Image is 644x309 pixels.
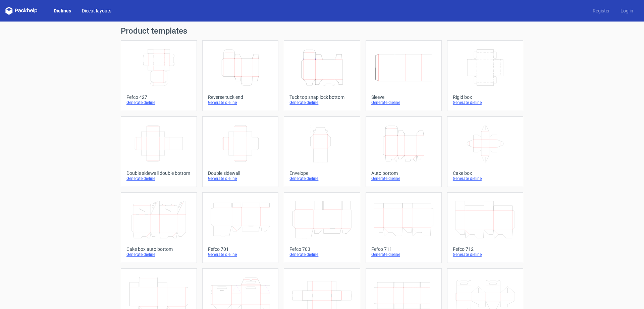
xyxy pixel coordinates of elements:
[453,170,518,176] div: Cake box
[447,116,523,187] a: Cake boxGenerate dieline
[453,94,518,100] div: Rigid box
[48,7,76,14] a: Dielines
[202,192,278,263] a: Fefco 701Generate dieline
[366,40,442,111] a: SleeveGenerate dieline
[371,170,436,176] div: Auto bottom
[126,100,191,105] div: Generate dieline
[453,252,518,257] div: Generate dieline
[121,27,523,35] h1: Product templates
[208,170,273,176] div: Double sidewall
[447,192,523,263] a: Fefco 712Generate dieline
[121,192,197,263] a: Cake box auto bottomGenerate dieline
[126,176,191,181] div: Generate dieline
[371,246,436,252] div: Fefco 711
[208,94,273,100] div: Reverse tuck end
[371,94,436,100] div: Sleeve
[208,100,273,105] div: Generate dieline
[371,176,436,181] div: Generate dieline
[284,116,360,187] a: EnvelopeGenerate dieline
[289,176,354,181] div: Generate dieline
[447,40,523,111] a: Rigid boxGenerate dieline
[587,7,615,14] a: Register
[453,100,518,105] div: Generate dieline
[121,40,197,111] a: Fefco 427Generate dieline
[202,40,278,111] a: Reverse tuck endGenerate dieline
[289,246,354,252] div: Fefco 703
[615,7,639,14] a: Log in
[371,100,436,105] div: Generate dieline
[289,94,354,100] div: Tuck top snap lock bottom
[289,252,354,257] div: Generate dieline
[208,246,273,252] div: Fefco 701
[202,116,278,187] a: Double sidewallGenerate dieline
[121,116,197,187] a: Double sidewall double bottomGenerate dieline
[453,176,518,181] div: Generate dieline
[453,246,518,252] div: Fefco 712
[289,100,354,105] div: Generate dieline
[371,252,436,257] div: Generate dieline
[284,40,360,111] a: Tuck top snap lock bottomGenerate dieline
[208,176,273,181] div: Generate dieline
[366,116,442,187] a: Auto bottomGenerate dieline
[126,170,191,176] div: Double sidewall double bottom
[126,252,191,257] div: Generate dieline
[366,192,442,263] a: Fefco 711Generate dieline
[76,7,117,14] a: Diecut layouts
[126,246,191,252] div: Cake box auto bottom
[126,94,191,100] div: Fefco 427
[208,252,273,257] div: Generate dieline
[289,170,354,176] div: Envelope
[284,192,360,263] a: Fefco 703Generate dieline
